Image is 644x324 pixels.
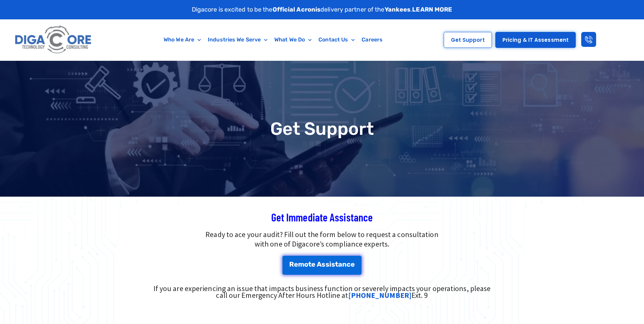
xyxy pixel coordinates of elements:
[444,32,492,48] a: Get Support
[298,261,304,268] span: m
[335,261,338,268] span: t
[289,261,294,268] span: R
[347,261,351,268] span: c
[321,261,325,268] span: s
[271,32,315,48] a: What We Do
[351,261,355,268] span: e
[385,6,411,13] strong: Yankees
[273,6,321,13] strong: Official Acronis
[338,261,342,268] span: a
[317,261,321,268] span: A
[3,120,641,138] h1: Get Support
[348,290,411,300] a: [PHONE_NUMBER]
[160,32,204,48] a: Who We Are
[294,261,298,268] span: e
[271,211,373,223] span: Get Immediate Assistance
[13,23,94,57] img: Digacore logo 1
[308,261,311,268] span: t
[311,261,315,268] span: e
[326,261,329,268] span: s
[204,32,271,48] a: Industries We Serve
[192,5,453,14] p: Digacore is excited to be the delivery partner of the .
[315,32,358,48] a: Contact Us
[495,32,576,48] a: Pricing & IT Assessment
[148,285,496,299] div: If you are experiencing an issue that impacts business function or severely impacts your operatio...
[105,230,539,249] p: Ready to ace your audit? Fill out the form below to request a consultation with one of Digacore’s...
[412,6,452,13] a: LEARN MORE
[304,261,308,268] span: o
[331,261,335,268] span: s
[282,256,362,275] a: Remote Assistance
[342,261,347,268] span: n
[127,32,420,48] nav: Menu
[451,37,485,42] span: Get Support
[502,37,569,42] span: Pricing & IT Assessment
[358,32,386,48] a: Careers
[329,261,331,268] span: i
